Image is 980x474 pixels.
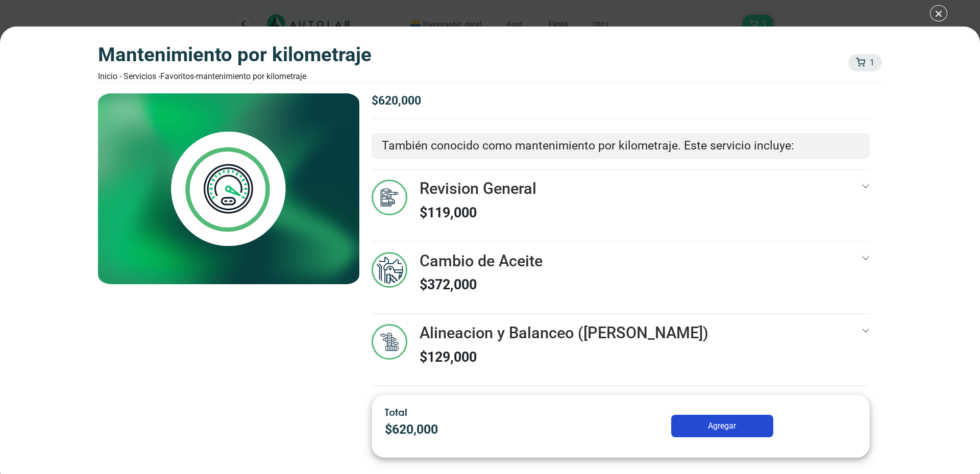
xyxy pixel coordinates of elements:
[671,415,773,437] button: Agregar
[98,70,372,83] div: Inicio - Servicios - Favoritos -
[420,203,536,223] p: $ 119,000
[196,71,306,81] font: Mantenimiento por Kilometraje
[382,137,860,155] p: También conocido como mantenimiento por kilometraje. Este servicio incluye:
[372,180,407,215] img: revision_general-v3.svg
[98,43,372,66] h3: Mantenimiento por Kilometraje
[385,420,573,439] p: $ 620,000
[420,324,708,343] h3: Alineacion y Balanceo ([PERSON_NAME])
[420,252,543,271] h3: Cambio de Aceite
[372,92,870,110] p: $ 620,000
[420,275,543,295] p: $ 372,000
[372,252,407,288] img: mantenimiento_general-v3.svg
[372,324,407,360] img: alineacion_y_balanceo-v3.svg
[420,180,536,198] h3: Revision General
[420,347,708,367] p: $ 129,000
[385,406,407,418] span: Total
